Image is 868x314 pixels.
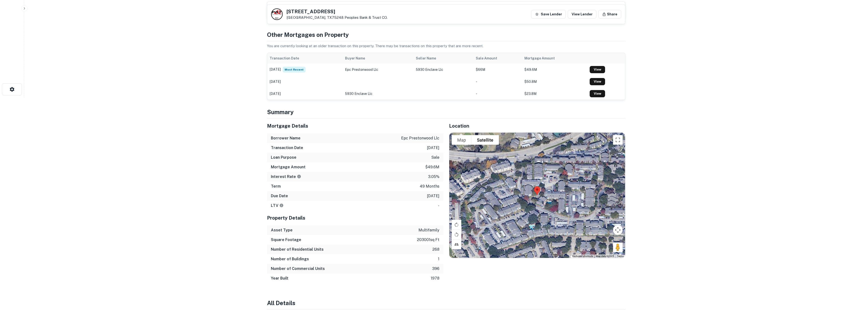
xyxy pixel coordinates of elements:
[613,225,623,235] button: Map camera controls
[590,78,605,85] a: View
[267,53,343,64] th: Transaction Date
[267,43,625,49] p: You are currently looking at an older transaction on this property. There may be transactions on ...
[613,135,623,145] button: Toggle fullscreen view
[287,9,387,14] h5: [STREET_ADDRESS]
[452,230,461,239] button: Rotate map counterclockwise
[473,53,522,64] th: Sale Amount
[271,256,309,262] h6: Number of Buildings
[271,237,301,243] h6: Square Footage
[271,247,324,252] h6: Number of Residential Units
[438,256,439,262] p: 1
[450,252,466,258] a: Open this area in Google Maps (opens a new window)
[450,252,466,258] img: Google
[413,64,473,76] td: 5930 enclave llc
[425,164,439,170] p: $49.6m
[267,299,625,307] h4: All Details
[271,193,288,199] h6: Due Date
[432,266,439,272] p: 396
[568,10,596,19] a: View Lender
[267,122,443,130] h5: Mortgage Details
[432,247,439,252] p: 268
[267,108,625,116] h4: Summary
[267,64,343,76] td: [DATE]
[279,203,284,208] svg: LTVs displayed on the website are for informational purposes only and may be reported incorrectly...
[345,15,387,20] a: Peoples Bank & Trust CO.
[596,255,614,257] span: Map data ©2025
[844,275,868,299] iframe: Chat Widget
[287,15,387,20] p: [GEOGRAPHIC_DATA], TX75248
[271,174,301,180] h6: Interest Rate
[413,53,473,64] th: Seller Name
[343,88,413,100] td: 5930 enclave llc
[271,135,300,141] h6: Borrower Name
[418,227,439,233] p: multifamily
[271,183,281,189] h6: Term
[271,275,288,281] h6: Year Built
[271,266,325,272] h6: Number of Commercial Units
[617,255,624,257] a: Terms (opens in new tab)
[473,88,522,100] td: -
[267,88,343,100] td: [DATE]
[267,76,343,88] td: [DATE]
[267,214,443,222] h5: Property Details
[417,237,439,243] p: 203001 sq ft
[449,122,625,130] h5: Location
[471,135,499,145] button: Show satellite imagery
[473,64,522,76] td: $66M
[452,220,461,229] button: Rotate map clockwise
[427,145,439,151] p: [DATE]
[452,240,461,249] button: Tilt map
[297,174,301,179] svg: The interest rates displayed on the website are for informational purposes only and may be report...
[271,164,306,170] h6: Mortgage Amount
[401,135,439,141] p: epc prestonwood llc
[598,10,621,19] button: Share
[613,242,623,252] button: Drag Pegman onto the map to open Street View
[271,145,303,151] h6: Transaction Date
[438,203,439,209] p: -
[452,135,471,145] button: Show street map
[522,53,587,64] th: Mortgage Amount
[572,255,593,258] button: Keyboard shortcuts
[590,66,605,73] a: View
[283,67,306,72] span: Most Recent
[267,30,625,39] h4: Other Mortgages on Property
[428,174,439,180] p: 3.05%
[522,88,587,100] td: $23.8M
[431,275,439,281] p: 1978
[427,193,439,199] p: [DATE]
[271,203,284,209] h6: LTV
[271,227,293,233] h6: Asset Type
[522,76,587,88] td: $50.8M
[522,64,587,76] td: $49.6M
[420,183,439,189] p: 49 months
[343,53,413,64] th: Buyer Name
[590,90,605,97] a: View
[531,10,566,19] button: Save Lender
[431,155,439,160] p: sale
[343,64,413,76] td: epc prestonwood llc
[271,155,296,160] h6: Loan Purpose
[473,76,522,88] td: -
